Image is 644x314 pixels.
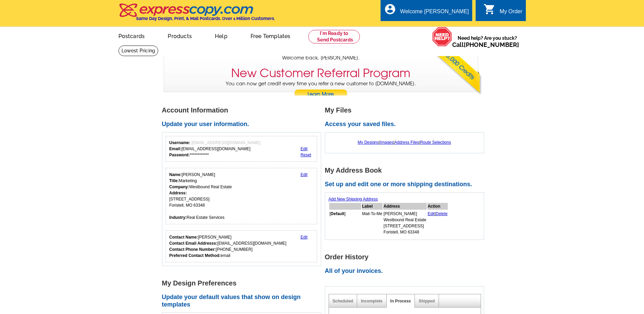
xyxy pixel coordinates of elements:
strong: Address: [169,191,187,195]
a: Images [380,140,393,145]
strong: Title: [169,178,179,183]
a: Edit [300,235,308,240]
a: Learn More [294,89,348,100]
a: My Designs [358,140,379,145]
strong: Contact Email Addresss: [169,241,218,246]
strong: Contact Name: [169,235,198,240]
div: Who should we contact regarding order issues? [166,230,317,262]
a: Free Templates [240,28,301,43]
h2: Set up and edit one or more shipping destinations. [325,181,488,188]
h1: My Address Book [325,167,488,174]
span: [EMAIL_ADDRESS][DOMAIN_NAME] [191,140,260,145]
strong: Preferred Contact Method: [169,253,221,258]
a: Delete [436,211,448,216]
a: Shipped [419,299,435,303]
th: Label [362,203,383,210]
p: You can now get credit every time you refer a new customer to [DOMAIN_NAME]. [164,80,478,100]
div: Your personal details. [166,168,317,224]
div: Your login information. [166,136,317,162]
h2: All of your invoices. [325,267,488,275]
span: Call [452,41,519,48]
img: help [432,27,452,47]
a: shopping_cart My Order [483,7,522,16]
th: Action [427,203,448,210]
a: Same Day Design, Print, & Mail Postcards. Over 1 Million Customers. [118,8,275,21]
th: Address [383,203,427,210]
h2: Update your user information. [162,121,325,128]
strong: Username: [169,140,190,145]
a: Products [157,28,203,43]
a: Edit [300,146,308,151]
div: Welcome [PERSON_NAME] [400,8,469,18]
strong: Industry: [169,215,187,220]
strong: Email: [169,146,182,151]
strong: Contact Phone Number: [169,247,216,252]
h2: Access your saved files. [325,121,488,128]
span: Need help? Are you stuck? [452,35,522,48]
td: [PERSON_NAME] Westbound Real Estate [STREET_ADDRESS] Foristell, MO 63348 [383,210,427,235]
div: My Order [500,8,522,18]
td: Mail-To-Me [362,210,383,235]
h2: Update your default values that show on design templates [162,294,325,308]
strong: Name: [169,172,182,177]
a: [PHONE_NUMBER] [464,41,519,48]
a: Scheduled [333,299,353,303]
h1: Order History [325,254,488,261]
a: Postcards [108,28,156,43]
div: [PERSON_NAME] [EMAIL_ADDRESS][DOMAIN_NAME] [PHONE_NUMBER] email [169,234,287,259]
a: Add New Shipping Address [329,197,378,202]
a: Edit [300,172,308,177]
div: | | | [329,136,480,149]
strong: Password: [169,153,190,157]
h4: Same Day Design, Print, & Mail Postcards. Over 1 Million Customers. [136,16,275,21]
h3: New Customer Referral Program [231,66,410,80]
td: | [427,210,448,235]
a: Help [204,28,238,43]
h1: Account Information [162,107,325,114]
a: Reset [300,153,311,157]
span: Welcome back, [PERSON_NAME]. [282,54,360,62]
h1: My Files [325,107,488,114]
a: Address Files [394,140,419,145]
h1: My Design Preferences [162,280,325,287]
b: Default [331,211,345,216]
div: [PERSON_NAME] Marketing Westbound Real Estate [STREET_ADDRESS] Foristell, MO 63348 Real Estate Se... [169,172,232,221]
a: In Process [390,299,411,303]
a: Edit [428,211,435,216]
a: Incomplete [361,299,382,303]
i: shopping_cart [483,3,496,15]
i: account_circle [384,3,396,15]
td: [ ] [329,210,361,235]
a: Route Selections [420,140,451,145]
strong: Company: [169,185,189,189]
